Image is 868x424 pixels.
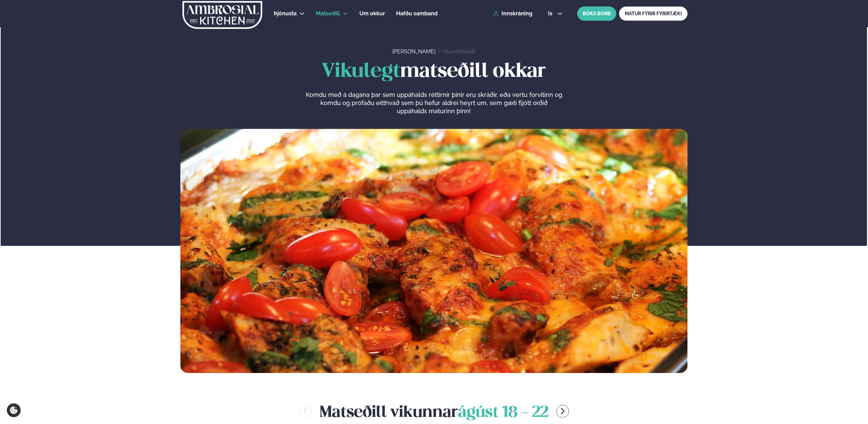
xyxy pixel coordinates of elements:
[359,10,385,17] span: Um okkur
[619,6,688,21] a: MATUR FYRIR FYRIRTÆKI
[299,405,312,418] button: menu-btn-left
[396,10,438,17] span: Hafðu samband
[548,11,554,16] span: is
[180,61,688,83] h1: matseðill okkar
[180,129,688,373] img: image alt
[556,405,569,418] button: menu-btn-right
[320,400,548,422] h2: Matseðill vikunnar
[359,10,385,18] a: Um okkur
[577,6,616,21] button: BÓKA BORÐ
[442,48,475,55] a: Vikumatseðill
[396,10,438,18] a: Hafðu samband
[316,10,340,17] span: Matseðill
[458,405,548,420] span: ágúst 18 - 22
[7,403,21,417] a: Cookie settings
[392,48,436,55] a: [PERSON_NAME]
[437,48,442,55] span: /
[274,10,297,18] a: Þjónusta
[322,62,400,81] span: Vikulegt
[493,11,532,17] a: Innskráning
[316,10,340,18] a: Matseðill
[274,10,297,17] span: Þjónusta
[543,11,568,16] button: is
[305,91,562,115] p: Komdu með á dagana þar sem uppáhalds réttirnir þínir eru skráðir, eða vertu forvitinn og komdu og...
[182,1,263,29] img: logo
